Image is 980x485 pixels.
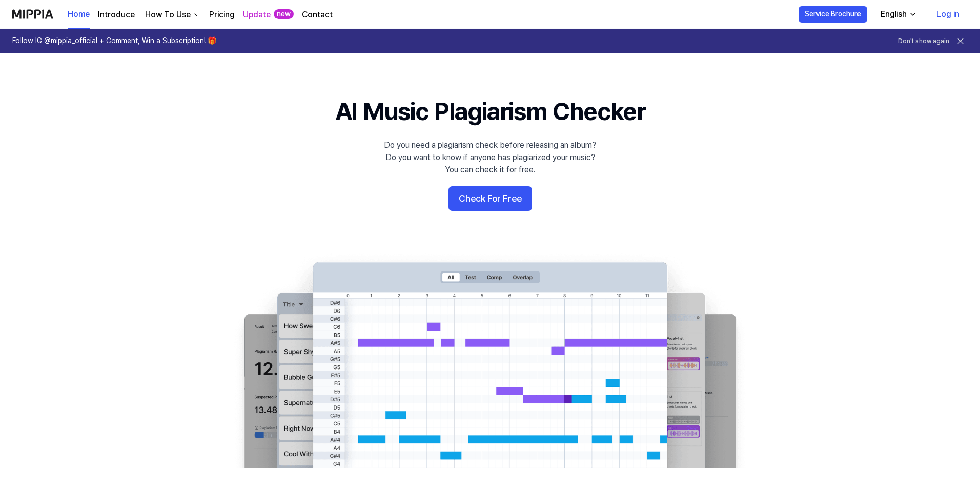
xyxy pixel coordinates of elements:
[143,9,193,21] div: How To Use
[98,9,135,21] a: Introduce
[384,139,596,176] div: Do you need a plagiarism check before releasing an album? Do you want to know if anyone has plagi...
[335,94,645,129] h1: AI Music Plagiarism Checker
[143,9,201,21] button: How To Use
[872,4,923,25] button: English
[799,6,867,23] button: Service Brochure
[879,8,909,21] div: English
[209,9,235,21] a: Pricing
[243,9,271,21] a: Update
[898,37,949,46] button: Don't show again
[274,9,294,20] div: new
[448,186,532,211] button: Check For Free
[302,9,333,21] a: Contact
[68,1,90,29] a: Home
[223,252,757,468] img: main Image
[12,36,216,46] h1: Follow IG @mippia_official + Comment, Win a Subscription! 🎁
